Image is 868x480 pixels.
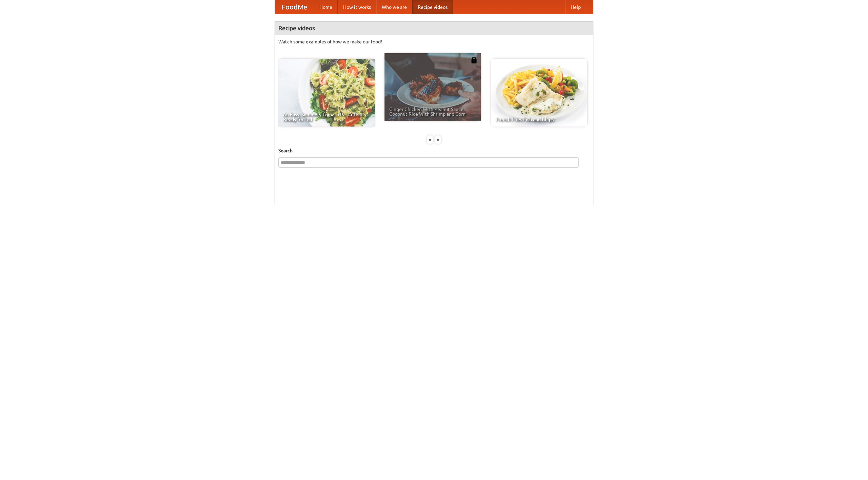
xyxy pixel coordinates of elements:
[275,21,593,35] h4: Recipe videos
[427,135,433,144] div: «
[565,0,586,14] a: Help
[283,112,370,122] span: An Easy, Summery Tomato Pasta That's Ready for Fall
[491,59,587,127] a: French Fries Fish and Chips
[278,38,590,45] p: Watch some examples of how we make our food!
[278,59,375,127] a: An Easy, Summery Tomato Pasta That's Ready for Fall
[435,135,441,144] div: »
[338,0,376,14] a: How it works
[496,117,583,122] span: French Fries Fish and Chips
[471,57,477,63] img: 483408.png
[314,0,338,14] a: Home
[275,0,314,14] a: FoodMe
[412,0,453,14] a: Recipe videos
[376,0,412,14] a: Who we are
[278,147,590,154] h5: Search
